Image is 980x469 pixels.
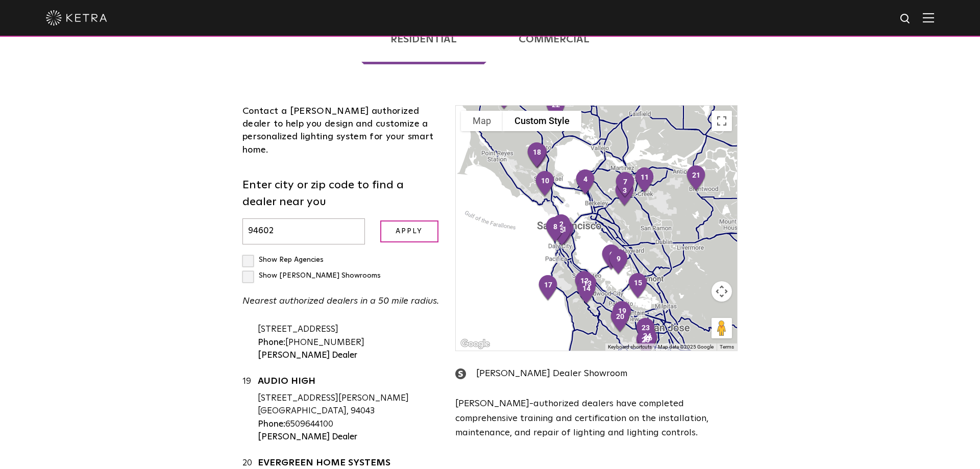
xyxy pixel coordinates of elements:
img: Hamburger%20Nav.svg [923,13,934,22]
div: Contact a [PERSON_NAME] authorized dealer to help you design and customize a personalized lightin... [242,105,440,157]
div: [PHONE_NUMBER] [258,336,440,350]
label: Show Rep Agencies [242,256,324,263]
button: Keyboard shortcuts [608,343,652,351]
div: 19 [607,297,637,332]
div: 20 [605,302,635,338]
a: AUDIO HIGH [258,377,440,389]
div: 18 [242,307,258,362]
div: 2 [547,210,576,245]
p: [PERSON_NAME]-authorized dealers have completed comprehensive training and certification on the i... [455,397,738,440]
div: 21 [681,161,711,196]
a: Terms (opens in new tab) [720,344,734,350]
div: 12 [570,266,599,302]
div: [PERSON_NAME] Dealer Showroom [455,366,738,381]
button: Show street map [461,111,503,131]
div: [STREET_ADDRESS] [258,323,440,336]
strong: [PERSON_NAME] Dealer [258,351,357,360]
label: Enter city or zip code to find a dealer near you [242,177,440,211]
div: 6509644100 [258,418,440,431]
strong: Phone: [258,420,285,429]
div: 11 [630,163,659,199]
div: 9 [604,244,633,280]
div: 18 [522,138,552,174]
div: 15 [623,268,653,304]
button: Map camera controls [712,281,732,302]
img: Google [458,337,492,351]
label: Show [PERSON_NAME] Showrooms [242,272,381,279]
strong: [PERSON_NAME] Dealer [258,433,357,441]
div: 8 [541,212,570,248]
div: 17 [533,270,563,306]
a: Residential [361,14,486,64]
div: [STREET_ADDRESS][PERSON_NAME] [GEOGRAPHIC_DATA], 94043 [258,392,440,418]
a: Commercial [489,14,619,64]
div: 14 [572,274,601,310]
div: 27 [632,325,662,360]
div: 13 [573,269,602,305]
input: Apply [380,220,438,242]
button: Toggle fullscreen view [712,111,732,131]
div: 19 [242,375,258,444]
img: showroom_icon.png [455,368,466,379]
div: 23 [631,313,660,349]
div: 6 [597,240,626,276]
div: 22 [541,90,571,126]
div: 26 [633,324,663,359]
p: Nearest authorized dealers in a 50 mile radius. [242,294,440,309]
input: Enter city or zip code [242,218,365,244]
img: ketra-logo-2019-white [46,10,107,26]
div: 4 [571,165,600,201]
img: search icon [899,13,912,26]
button: Custom Style [503,111,581,131]
div: 10 [530,166,560,202]
div: 7 [610,167,640,203]
div: 24 [632,322,662,357]
button: Drag Pegman onto the map to open Street View [712,318,732,338]
a: Open this area in Google Maps (opens a new window) [458,337,492,351]
strong: Phone: [258,338,285,347]
span: Map data ©2025 Google [658,344,714,350]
